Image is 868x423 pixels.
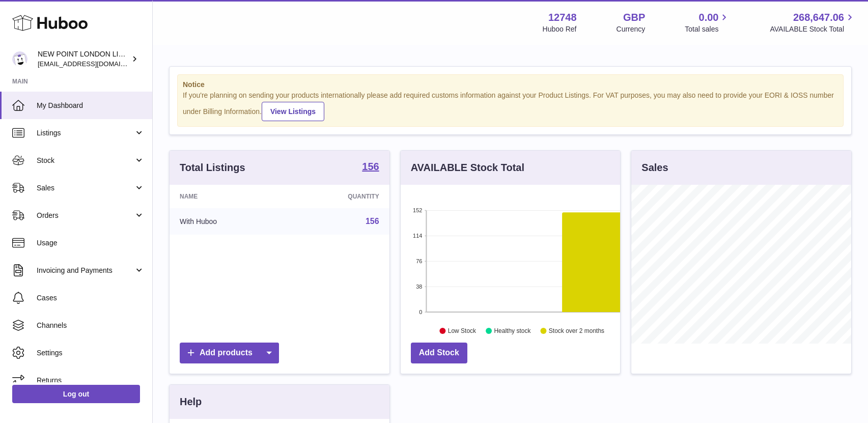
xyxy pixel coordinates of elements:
[180,395,202,409] h3: Help
[770,24,856,34] span: AVAILABLE Stock Total
[12,385,140,403] a: Log out
[37,293,145,303] span: Cases
[413,233,422,239] text: 114
[685,11,730,34] a: 0.00 Total sales
[362,161,379,174] a: 156
[641,161,668,175] h3: Sales
[183,80,838,90] strong: Notice
[362,161,379,172] strong: 156
[685,24,730,34] span: Total sales
[37,238,145,248] span: Usage
[183,91,838,121] div: If you're planning on sending your products internationally please add required customs informati...
[37,348,145,358] span: Settings
[37,183,134,193] span: Sales
[543,24,577,34] div: Huboo Ref
[37,321,145,330] span: Channels
[413,207,422,213] text: 152
[37,266,134,275] span: Invoicing and Payments
[548,11,577,24] strong: 12748
[411,343,467,363] a: Add Stock
[180,161,245,175] h3: Total Listings
[416,258,422,264] text: 76
[180,343,279,363] a: Add products
[38,49,129,69] div: NEW POINT LONDON LIMITED
[170,185,286,208] th: Name
[12,51,27,67] img: Info@newpoint.com.tr
[37,211,134,220] span: Orders
[494,327,531,334] text: Healthy stock
[170,208,286,235] td: With Huboo
[623,11,645,24] strong: GBP
[286,185,389,208] th: Quantity
[617,24,646,34] div: Currency
[38,60,150,68] span: [EMAIL_ADDRESS][DOMAIN_NAME]
[793,11,844,24] span: 268,647.06
[416,284,422,290] text: 38
[262,102,324,121] a: View Listings
[448,327,477,334] text: Low Stock
[419,309,422,315] text: 0
[411,161,524,175] h3: AVAILABLE Stock Total
[549,327,604,334] text: Stock over 2 months
[366,217,379,225] a: 156
[37,128,134,138] span: Listings
[37,376,145,385] span: Returns
[770,11,856,34] a: 268,647.06 AVAILABLE Stock Total
[37,101,145,110] span: My Dashboard
[699,11,719,24] span: 0.00
[37,156,134,165] span: Stock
